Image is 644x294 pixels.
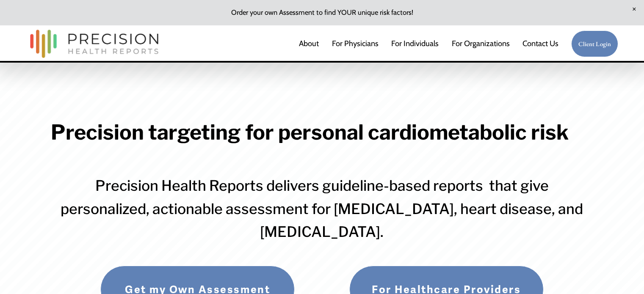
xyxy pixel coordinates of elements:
iframe: Chat Widget [602,253,644,294]
a: Client Login [571,30,618,57]
a: For Individuals [391,35,439,52]
a: For Physicians [332,35,379,52]
strong: Precision targeting for personal cardiometabolic risk [51,120,569,145]
a: About [299,35,319,52]
a: Contact Us [522,35,558,52]
a: folder dropdown [452,35,510,52]
span: For Organizations [452,36,510,52]
img: Precision Health Reports [26,26,163,62]
h3: Precision Health Reports delivers guideline-based reports that give personalized, actionable asse... [51,174,594,244]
